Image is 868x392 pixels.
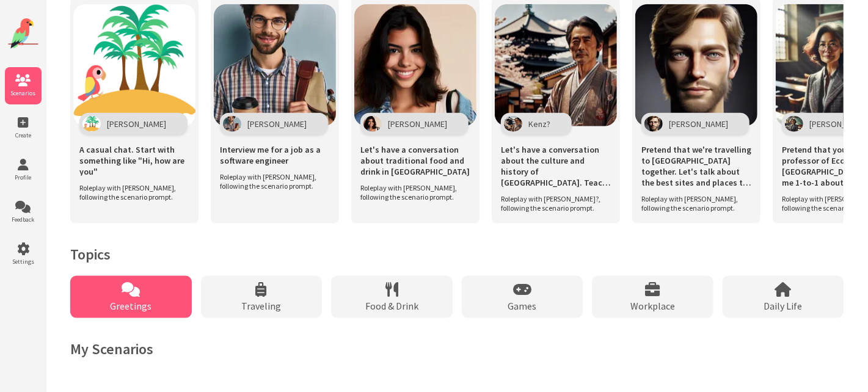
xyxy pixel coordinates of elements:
[360,144,470,177] span: Let's have a conversation about traditional food and drink in [GEOGRAPHIC_DATA]
[630,300,675,312] span: Workplace
[8,18,38,49] img: Website Logo
[764,300,802,312] span: Daily Life
[669,118,728,129] span: [PERSON_NAME]
[5,131,42,139] span: Create
[495,4,617,126] img: Scenario Image
[5,173,42,181] span: Profile
[220,144,330,166] span: Interview me for a job as a software engineer
[501,194,605,212] span: Roleplay with [PERSON_NAME]?, following the scenario prompt.
[79,144,189,177] span: A casual chat. Start with something like "Hi, how are you"
[5,216,42,223] span: Feedback
[110,300,151,312] span: Greetings
[363,116,382,132] img: Character
[644,116,663,132] img: Character
[635,4,757,126] img: Scenario Image
[528,118,550,129] span: Kenz?
[365,300,418,312] span: Food & Drink
[241,300,281,312] span: Traveling
[5,258,42,266] span: Settings
[70,339,844,358] h2: My Scenarios
[504,116,522,132] img: Character
[73,4,195,126] img: Scenario Image
[641,194,745,212] span: Roleplay with [PERSON_NAME], following the scenario prompt.
[641,144,751,188] span: Pretend that we're travelling to [GEOGRAPHIC_DATA] together. Let's talk about the best sites and ...
[388,118,447,129] span: [PERSON_NAME]
[247,118,307,129] span: [PERSON_NAME]
[501,144,611,188] span: Let's have a conversation about the culture and history of [GEOGRAPHIC_DATA]. Teach me about it
[360,183,464,201] span: Roleplay with [PERSON_NAME], following the scenario prompt.
[785,116,803,132] img: Character
[79,183,183,201] span: Roleplay with [PERSON_NAME], following the scenario prompt.
[220,172,324,191] span: Roleplay with [PERSON_NAME], following the scenario prompt.
[5,89,42,97] span: Scenarios
[214,4,336,126] img: Scenario Image
[354,4,476,126] img: Scenario Image
[82,116,101,132] img: Character
[107,118,166,129] span: [PERSON_NAME]
[70,245,844,264] h2: Topics
[223,116,241,132] img: Character
[508,300,536,312] span: Games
